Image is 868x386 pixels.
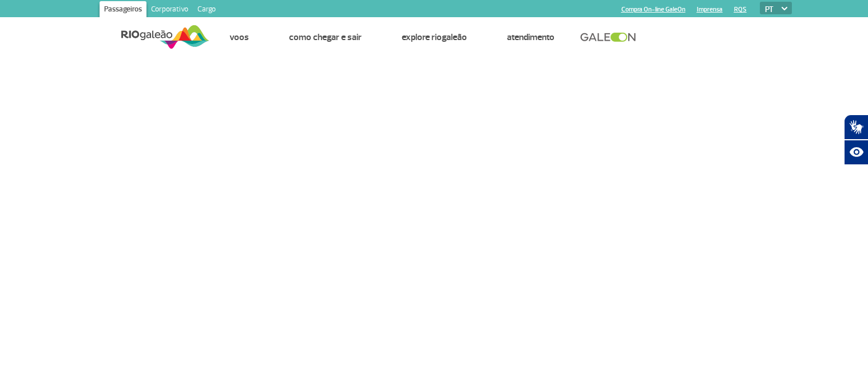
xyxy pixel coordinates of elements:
[229,31,249,43] a: Voos
[844,115,868,165] div: Plugin de acessibilidade da Hand Talk.
[507,31,554,43] a: Atendimento
[193,1,220,19] a: Cargo
[289,31,362,43] a: Como chegar e sair
[146,1,193,19] a: Corporativo
[844,140,868,165] button: Abrir recursos assistivos.
[697,6,723,13] a: Imprensa
[402,31,467,43] a: Explore RIOgaleão
[621,6,685,13] a: Compra On-line GaleOn
[844,115,868,140] button: Abrir tradutor de língua de sinais.
[734,6,747,13] a: RQS
[100,1,146,19] a: Passageiros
